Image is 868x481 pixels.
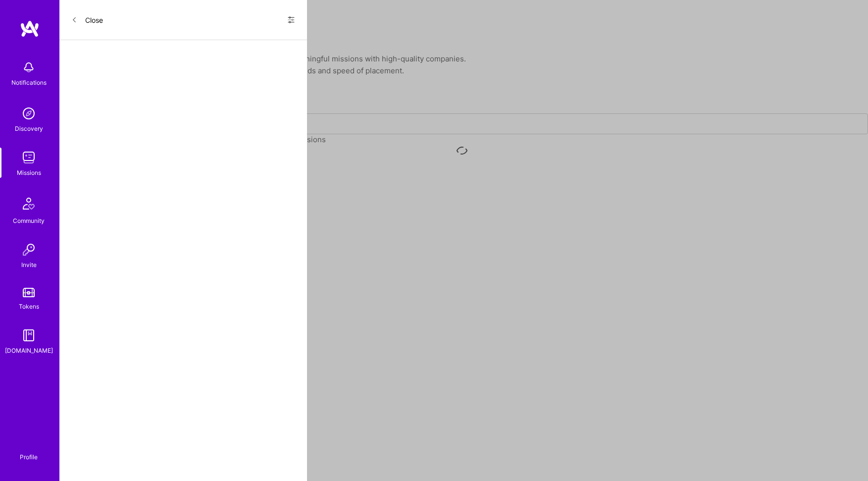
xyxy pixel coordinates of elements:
[15,123,43,134] div: Discovery
[17,192,41,215] img: Community
[23,288,35,297] img: tokens
[19,301,39,312] div: Tokens
[20,20,40,38] img: logo
[20,452,38,461] div: Profile
[17,167,41,178] div: Missions
[5,345,53,356] div: [DOMAIN_NAME]
[21,260,37,270] div: Invite
[16,441,41,461] a: Profile
[71,12,103,28] button: Close
[19,325,39,345] img: guide book
[13,215,45,226] div: Community
[19,240,39,260] img: Invite
[19,104,39,123] img: discovery
[19,148,39,167] img: teamwork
